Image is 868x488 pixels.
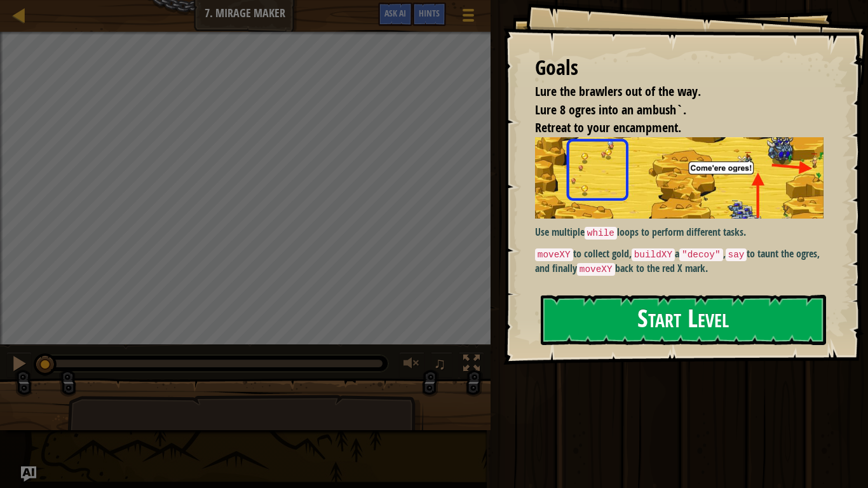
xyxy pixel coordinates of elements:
code: while [585,227,617,240]
li: Retreat to your encampment. [519,119,820,137]
span: Lure the brawlers out of the way. [535,83,701,100]
button: Show game menu [452,3,484,32]
span: Retreat to your encampment. [535,119,681,136]
span: Ask AI [384,7,406,19]
code: "decoy" [679,248,722,261]
button: Start Level [541,295,826,345]
button: ♫ [431,352,452,378]
button: Ask AI [378,3,412,26]
code: say [726,248,747,261]
code: buildXY [632,248,675,261]
span: Lure 8 ogres into an ambush`. [535,101,686,118]
button: Adjust volume [399,352,424,378]
img: Mirage maker [535,137,824,219]
p: Use multiple loops to perform different tasks. [535,225,824,240]
button: Ctrl + P: Pause [6,352,32,378]
li: Lure the brawlers out of the way. [519,83,820,101]
p: to collect gold, a , to taunt the ogres, and finally back to the red X mark. [535,247,824,276]
span: Hints [419,7,440,19]
li: Lure 8 ogres into an ambush`. [519,101,820,119]
code: moveXY [577,263,615,276]
span: ♫ [433,354,446,373]
button: Ask AI [21,466,36,482]
div: Goals [535,53,824,83]
code: moveXY [535,248,573,261]
button: Toggle fullscreen [459,352,484,378]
